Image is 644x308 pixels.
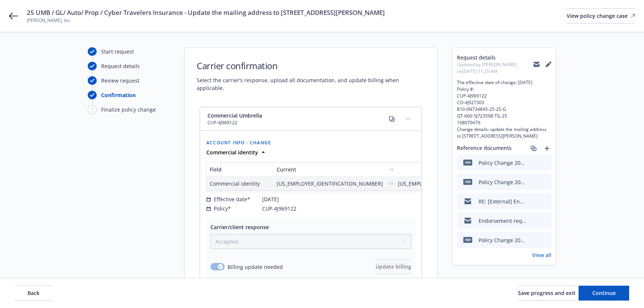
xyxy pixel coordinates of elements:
[101,106,156,113] div: Finalize policy change
[530,217,536,225] button: download file
[530,236,536,244] button: download file
[27,8,385,17] span: 25 UMB / GL/ Auto/ Prop / Cyber Travelers Insurance - Update the mailing address to [STREET_ADDRE...
[376,263,411,270] span: Update billing
[457,144,512,153] span: Reference documents
[277,166,383,173] span: Current
[542,236,548,244] button: preview file
[542,198,548,205] button: preview file
[530,178,536,186] button: download file
[530,159,536,167] button: download file
[542,178,548,186] button: preview file
[457,54,534,61] span: Request details
[210,180,271,187] span: Commercial identity
[398,166,504,173] span: New
[530,198,536,205] button: download file
[27,17,385,24] span: [PERSON_NAME], Inc.
[207,112,262,119] span: Commercial Umbrella
[101,77,139,84] div: Review request
[88,105,97,114] div: 5
[15,286,52,301] button: Back
[592,289,616,296] span: Continue
[228,263,283,271] span: Billing update needed
[262,195,279,203] span: [DATE]
[214,205,231,212] span: Policy*
[200,107,422,131] div: Commercial UmbrellaCUP-4J969122copycollapse content
[567,9,635,23] div: View policy change case
[463,237,472,243] span: pdf
[542,144,551,153] a: add
[206,149,258,156] strong: Commercial identity
[518,286,576,301] button: Save progress and exit
[457,79,551,139] span: The effective date of change: [DATE] Policy #: CUP-4J969122 CO-4J927303 810-0N734845-25-2S-G QT-6...
[262,205,296,212] span: CUP-4J969122
[277,180,383,187] span: [US_EMPLOYER_IDENTIFICATION_NUMBER]
[518,289,576,296] span: Save progress and exit
[210,224,269,231] span: Carrier/client response
[579,286,629,301] button: Continue
[210,166,277,173] span: Field
[479,178,527,186] div: Policy Change 2025 Cyber - Update the mailing address to [STREET_ADDRESS][PERSON_NAME]pdf
[567,9,635,23] a: View policy change case
[206,139,271,146] span: Account info - Change
[479,217,527,225] div: Endorsement request - [PERSON_NAME], Inc. - Policy #108070479
[101,62,140,70] div: Request details
[532,251,551,259] a: View all
[398,180,504,187] span: [US_EMPLOYER_IDENTIFICATION_NUMBER]
[101,48,134,55] div: Start request
[197,60,425,72] h1: Carrier confirmation
[479,236,527,244] div: Policy Change 2025 Auto - Update the mailing address to [STREET_ADDRESS][PERSON_NAME]pdf
[402,113,414,125] button: collapse content
[376,259,411,274] button: Update billing
[457,61,534,75] span: Updated by [PERSON_NAME] on [DATE] 11:25 AM
[101,91,136,99] div: Confirmation
[479,159,527,167] div: Policy Change 2025 Cyber - Update the mailing address to [STREET_ADDRESS][PERSON_NAME] Invoice.pdf
[463,160,472,165] span: pdf
[28,289,39,296] span: Back
[197,76,425,92] span: Select the carrier’s response, upload all documentation, and update billing when applicable.
[542,217,548,225] button: preview file
[387,115,396,123] a: copy
[214,195,250,203] span: Effective date*
[529,144,538,153] a: associate
[479,198,527,205] div: RE: [External] Endorsement request - [PERSON_NAME], Inc. - Policy #108070479
[207,119,262,126] span: CUP-4J969122
[463,179,472,185] span: pdf
[542,159,548,167] button: preview file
